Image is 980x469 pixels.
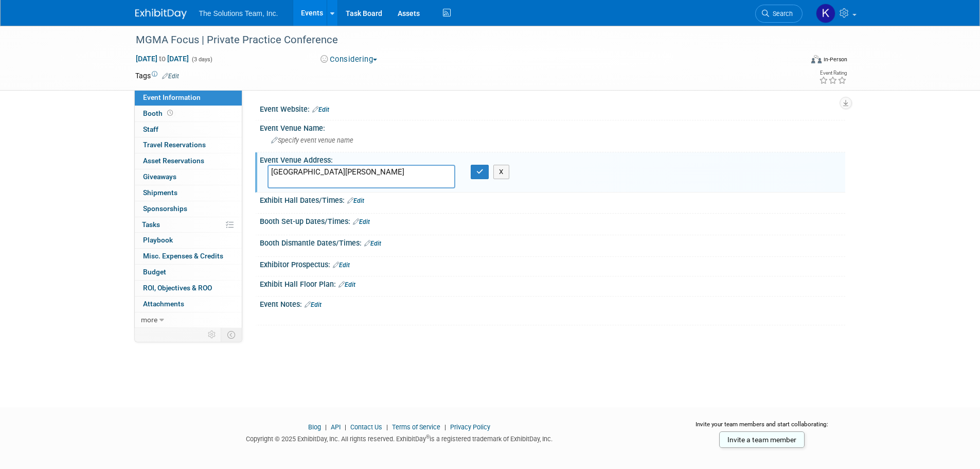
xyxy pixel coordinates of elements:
div: Invite your team members and start collaborating: [679,420,845,436]
a: Edit [305,301,322,308]
a: API [331,423,341,431]
div: Booth Dismantle Dates/Times: [260,235,845,249]
a: Terms of Service [392,423,440,431]
button: X [493,165,509,179]
span: Giveaways [143,172,176,181]
div: Booth Set-up Dates/Times: [260,214,845,227]
a: Giveaways [135,169,242,185]
span: Playbook [143,236,173,244]
span: (3 days) [191,56,212,63]
a: ROI, Objectives & ROO [135,281,242,296]
td: Toggle Event Tabs [221,328,242,341]
img: ExhibitDay [135,9,187,19]
span: ROI, Objectives & ROO [143,284,212,292]
span: Attachments [143,300,184,308]
td: Tags [135,71,179,81]
span: Sponsorships [143,204,187,213]
div: In-Person [823,56,847,63]
img: Kaelon Harris [816,4,835,23]
span: Search [769,10,793,18]
a: Invite a team member [719,431,805,448]
a: Edit [347,197,364,204]
a: Shipments [135,185,242,201]
span: Travel Reservations [143,141,206,149]
span: | [384,423,390,431]
div: Copyright © 2025 ExhibitDay, Inc. All rights reserved. ExhibitDay is a registered trademark of Ex... [135,432,664,444]
div: Exhibit Hall Floor Plan: [260,276,845,290]
div: Exhibitor Prospectus: [260,257,845,270]
span: | [442,423,449,431]
span: to [157,55,167,63]
span: Tasks [142,220,160,229]
span: | [342,423,349,431]
a: Event Information [135,90,242,106]
a: Staff [135,122,242,137]
div: Event Venue Name: [260,120,845,133]
button: Considering [317,54,381,65]
span: The Solutions Team, Inc. [199,9,278,18]
span: Booth [143,109,175,117]
a: Misc. Expenses & Credits [135,249,242,264]
div: Event Rating [819,71,847,76]
a: Search [755,5,803,23]
div: Event Venue Address: [260,152,845,165]
div: MGMA Focus | Private Practice Conference [132,31,787,49]
a: Blog [308,423,321,431]
a: Edit [338,281,355,288]
div: Exhibit Hall Dates/Times: [260,193,845,206]
a: Sponsorships [135,201,242,217]
a: Contact Us [350,423,382,431]
img: Format-Inperson.png [811,55,822,63]
span: more [141,316,157,324]
a: Privacy Policy [450,423,490,431]
a: Budget [135,265,242,280]
span: Shipments [143,188,177,197]
a: Booth [135,106,242,121]
div: Event Format [742,54,848,69]
span: Asset Reservations [143,157,204,165]
a: Travel Reservations [135,137,242,153]
a: Attachments [135,297,242,312]
a: Playbook [135,233,242,248]
a: Edit [364,240,381,247]
a: Edit [333,262,350,269]
span: Event Information [143,93,201,101]
div: Event Website: [260,101,845,115]
div: Event Notes: [260,297,845,310]
a: Tasks [135,217,242,233]
a: Edit [162,73,179,80]
span: Misc. Expenses & Credits [143,252,223,260]
a: more [135,312,242,328]
a: Edit [312,106,329,113]
span: Booth not reserved yet [165,109,175,117]
a: Asset Reservations [135,153,242,169]
span: [DATE] [DATE] [135,54,189,63]
td: Personalize Event Tab Strip [203,328,221,341]
sup: ® [426,434,430,440]
span: Budget [143,268,166,276]
span: Specify event venue name [271,136,353,144]
span: Staff [143,125,158,133]
a: Edit [353,218,370,225]
span: | [323,423,329,431]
